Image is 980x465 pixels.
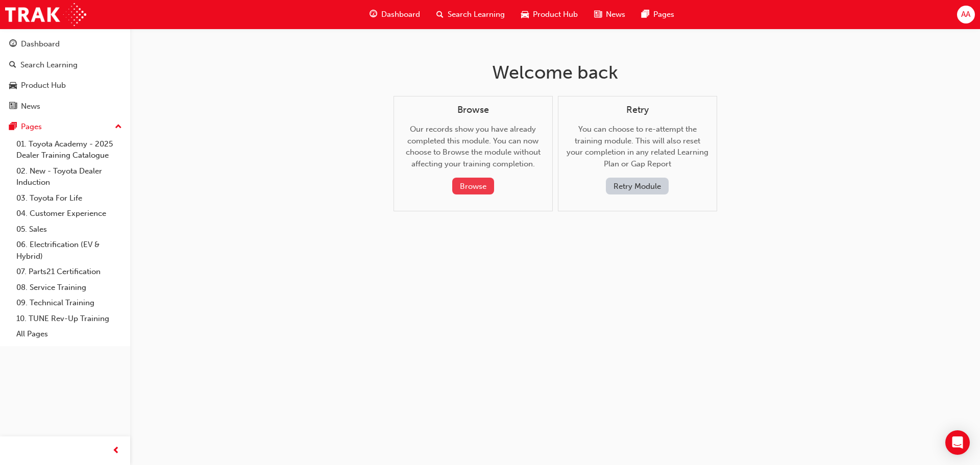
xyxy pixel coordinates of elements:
[642,8,649,21] span: pages-icon
[12,311,126,327] a: 10. TUNE Rev-Up Training
[633,4,682,25] a: pages-iconPages
[961,9,970,20] span: AA
[428,4,513,25] a: search-iconSearch Learning
[9,61,16,70] span: search-icon
[402,105,544,195] div: Our records show you have already completed this module. You can now choose to Browse the module ...
[9,102,17,111] span: news-icon
[606,9,625,20] span: News
[4,35,126,54] a: Dashboard
[533,9,578,20] span: Product Hub
[12,280,126,296] a: 08. Service Training
[12,190,126,206] a: 03. Toyota For Life
[653,9,674,20] span: Pages
[381,9,420,20] span: Dashboard
[12,295,126,311] a: 09. Technical Training
[12,222,126,237] a: 05. Sales
[4,97,126,116] a: News
[112,445,120,457] span: prev-icon
[21,80,66,91] div: Product Hub
[12,206,126,222] a: 04. Customer Experience
[452,178,494,194] button: Browse
[4,117,126,136] button: Pages
[394,61,717,84] h1: Welcome back
[9,40,17,49] span: guage-icon
[9,81,17,90] span: car-icon
[4,76,126,95] a: Product Hub
[21,38,60,50] div: Dashboard
[945,430,970,455] div: Open Intercom Messenger
[12,237,126,264] a: 06. Electrification (EV & Hybrid)
[21,101,40,112] div: News
[5,3,86,26] img: Trak
[12,264,126,280] a: 07. Parts21 Certification
[567,105,708,116] h4: Retry
[436,8,444,21] span: search-icon
[957,6,975,23] button: AA
[4,33,126,117] button: DashboardSearch LearningProduct HubNews
[448,9,505,20] span: Search Learning
[370,8,377,21] span: guage-icon
[594,8,602,21] span: news-icon
[20,59,78,71] div: Search Learning
[606,178,669,194] button: Retry Module
[4,56,126,75] a: Search Learning
[12,163,126,190] a: 02. New - Toyota Dealer Induction
[9,123,17,132] span: pages-icon
[361,4,428,25] a: guage-iconDashboard
[115,120,122,134] span: up-icon
[12,136,126,163] a: 01. Toyota Academy - 2025 Dealer Training Catalogue
[402,105,544,116] h4: Browse
[586,4,633,25] a: news-iconNews
[12,326,126,342] a: All Pages
[513,4,586,25] a: car-iconProduct Hub
[567,105,708,195] div: You can choose to re-attempt the training module. This will also reset your completion in any rel...
[21,121,42,133] div: Pages
[521,8,529,21] span: car-icon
